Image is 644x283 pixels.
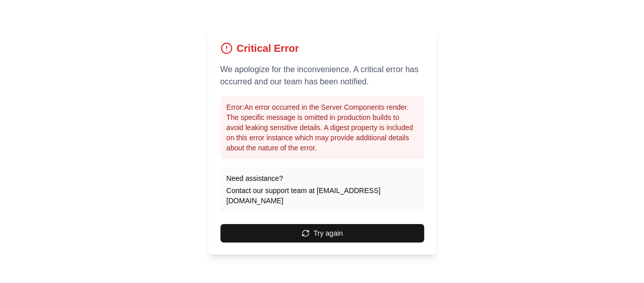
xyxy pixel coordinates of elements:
h1: Critical Error [237,41,299,55]
p: We apologize for the inconvenience. A critical error has occurred and our team has been notified. [220,64,424,88]
p: Contact our support team at [227,185,418,206]
button: Try again [220,224,424,242]
p: Error: An error occurred in the Server Components render. The specific message is omitted in prod... [227,102,418,153]
p: Need assistance? [227,173,418,183]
